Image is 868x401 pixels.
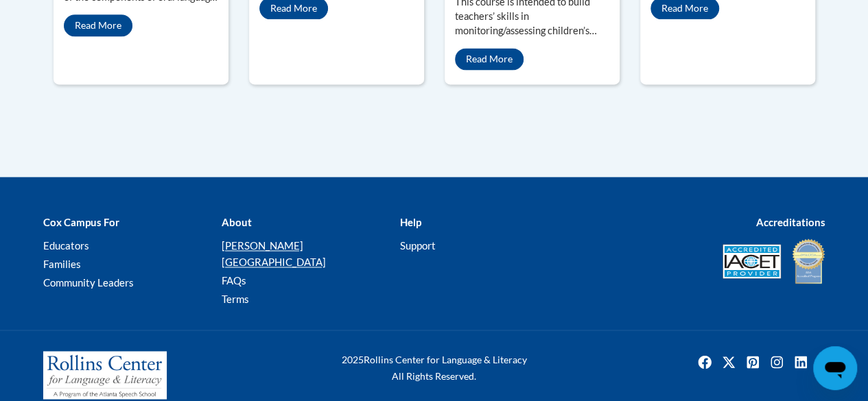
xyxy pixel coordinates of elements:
a: Facebook [694,351,716,373]
img: Facebook icon [694,351,716,373]
img: Accredited IACET® Provider [723,244,781,278]
a: Terms [221,293,248,305]
span: 2025 [342,353,364,365]
img: Facebook group icon [814,351,836,373]
a: Support [399,239,435,252]
div: Rollins Center for Language & Literacy All Rights Reserved. [301,351,568,384]
img: LinkedIn icon [790,351,812,373]
img: Twitter icon [718,351,740,373]
a: Educators [43,239,89,252]
a: Twitter [718,351,740,373]
a: [PERSON_NAME][GEOGRAPHIC_DATA] [221,239,325,268]
img: Rollins Center for Language & Literacy - A Program of the Atlanta Speech School [43,351,167,399]
a: Pinterest [742,351,764,373]
b: About [221,216,251,228]
iframe: Button to launch messaging window [813,346,857,390]
img: Pinterest icon [742,351,764,373]
a: Instagram [766,351,788,373]
a: Facebook Group [814,351,836,373]
b: Help [399,216,421,228]
b: Accreditations [756,216,825,228]
a: Families [43,258,81,270]
a: Read More [64,14,132,36]
a: Community Leaders [43,276,134,289]
img: IDA® Accredited [791,237,825,285]
a: FAQs [221,274,246,287]
a: Read More [455,48,524,70]
a: Linkedin [790,351,812,373]
img: Instagram icon [766,351,788,373]
b: Cox Campus For [43,216,119,228]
